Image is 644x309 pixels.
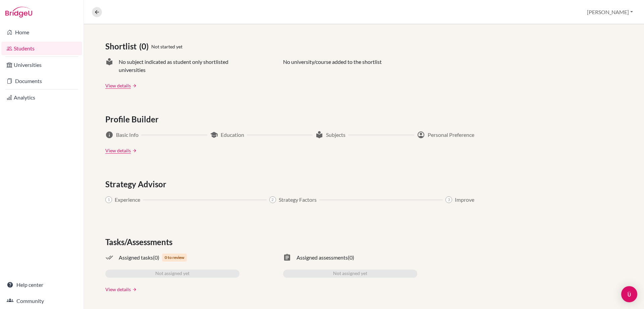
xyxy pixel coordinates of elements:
[131,83,137,88] a: arrow_forward
[348,254,354,262] span: (0)
[105,147,131,154] a: View details
[1,42,82,55] a: Students
[1,26,82,39] a: Home
[155,270,190,278] span: Not assigned yet
[445,196,452,203] span: 3
[105,131,113,139] span: info
[315,131,323,139] span: local_library
[283,58,382,74] p: No university/course added to the shortlist
[119,254,153,262] span: Assigned tasks
[428,131,474,139] span: Personal Preference
[1,278,82,292] a: Help center
[417,131,425,139] span: account_circle
[105,82,131,89] a: View details
[105,254,113,262] span: done_all
[1,91,82,104] a: Analytics
[115,196,140,204] span: Experience
[221,131,244,139] span: Education
[455,196,474,204] span: Improve
[1,58,82,72] a: Universities
[297,254,348,262] span: Assigned assessments
[139,40,151,52] span: (0)
[105,113,161,125] span: Profile Builder
[105,58,113,74] span: local_library
[1,294,82,308] a: Community
[105,236,175,248] span: Tasks/Assessments
[131,148,137,153] a: arrow_forward
[326,131,345,139] span: Subjects
[269,196,276,203] span: 2
[584,6,636,18] button: [PERSON_NAME]
[105,286,131,293] a: View details
[105,196,112,203] span: 1
[333,270,367,278] span: Not assigned yet
[283,254,291,262] span: assignment
[210,131,218,139] span: school
[279,196,317,204] span: Strategy Factors
[162,254,187,262] span: 0 to review
[1,74,82,88] a: Documents
[131,287,137,292] a: arrow_forward
[119,58,239,74] span: No subject indicated as student only shortlisted universities
[5,7,32,17] img: Bridge-U
[116,131,139,139] span: Basic Info
[105,178,169,190] span: Strategy Advisor
[151,43,182,50] span: Not started yet
[153,254,159,262] span: (0)
[105,40,139,52] span: Shortlist
[621,286,637,302] div: Open Intercom Messenger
